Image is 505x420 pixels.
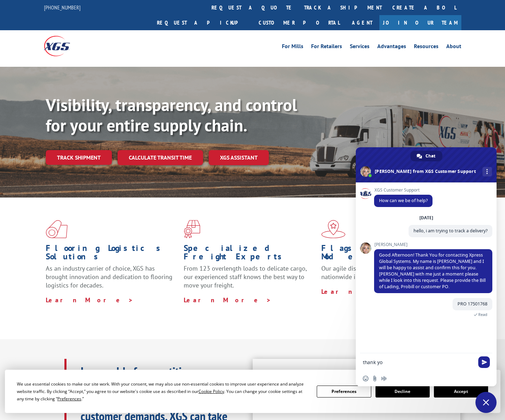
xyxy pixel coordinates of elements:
a: Close chat [475,392,497,413]
a: Learn More > [321,287,409,296]
a: Join Our Team [379,15,461,30]
img: xgs-icon-flagship-distribution-model-red [321,220,346,238]
div: [DATE] [419,216,433,220]
img: xgs-icon-focused-on-flooring-red [184,220,200,238]
span: Send a file [372,376,378,381]
a: Agent [345,15,379,30]
textarea: Compose your message... [363,353,475,371]
a: For Mills [282,44,303,51]
a: Request a pickup [152,15,253,30]
span: How can we be of help? [379,198,428,203]
a: For Retailers [311,44,342,51]
h1: Flagship Distribution Model [321,244,454,264]
a: [PHONE_NUMBER] [44,4,81,11]
span: Read [478,312,487,317]
a: XGS ASSISTANT [209,150,269,165]
span: [PERSON_NAME] [374,242,492,247]
a: Learn More > [184,296,271,304]
button: Decline [375,386,430,398]
a: Advantages [377,44,406,51]
button: Accept [434,386,488,398]
b: Visibility, transparency, and control for your entire supply chain. [46,94,297,136]
h1: Specialized Freight Experts [184,244,316,264]
span: Our agile distribution network gives you nationwide inventory management on demand. [321,264,451,281]
a: Chat [410,151,442,161]
button: Preferences [317,386,371,398]
a: Track shipment [46,150,112,165]
a: Resources [414,44,438,51]
a: About [446,44,461,51]
span: Preferences [57,396,81,402]
span: Chat [425,151,435,161]
a: Services [350,44,370,51]
span: hello, i am trying to track a delivery? [414,228,487,234]
span: XGS Customer Support [374,188,433,193]
div: Cookie Consent Prompt [5,370,500,413]
h1: Flooring Logistics Solutions [46,244,178,264]
span: As an industry carrier of choice, XGS has brought innovation and dedication to flooring logistics... [46,264,172,289]
a: Calculate transit time [118,150,203,165]
span: Send [478,356,490,368]
a: Customer Portal [253,15,345,30]
span: Audio message [381,376,387,381]
span: PRO 17501768 [457,301,487,307]
span: Cookie Policy [198,388,224,394]
a: Learn More > [46,296,133,304]
p: From 123 overlength loads to delicate cargo, our experienced staff knows the best way to move you... [184,264,316,296]
span: Insert an emoji [363,376,368,381]
img: xgs-icon-total-supply-chain-intelligence-red [46,220,68,238]
span: Good Afternoon! Thank You for contacting Xpress Global Systems. My name is [PERSON_NAME] and I wi... [379,252,486,290]
div: We use essential cookies to make our site work. With your consent, we may also use non-essential ... [17,380,308,402]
